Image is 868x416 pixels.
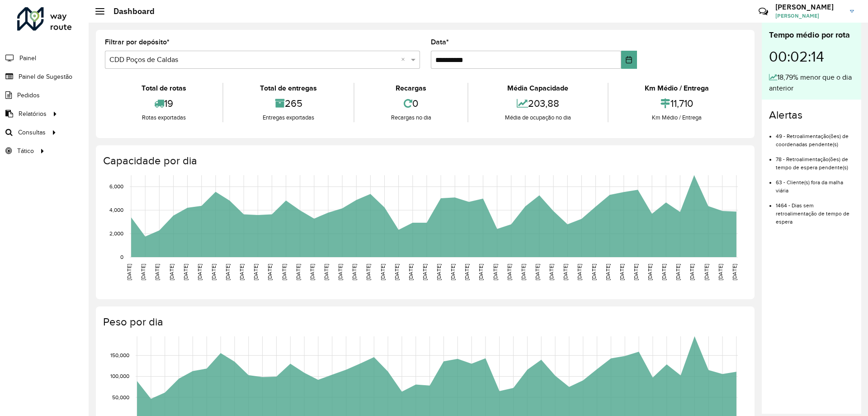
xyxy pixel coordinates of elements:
text: 0 [120,254,123,260]
text: [DATE] [534,264,540,280]
text: [DATE] [605,264,611,280]
span: Pedidos [17,91,40,100]
div: Tempo médio por rota [769,29,854,41]
div: 18,79% menor que o dia anterior [769,72,854,94]
div: Recargas [357,83,465,94]
text: [DATE] [422,264,428,280]
div: Rotas exportadas [107,113,220,122]
text: [DATE] [380,264,386,280]
div: 19 [107,94,220,113]
span: Tático [17,146,34,156]
text: [DATE] [562,264,568,280]
text: 50,000 [112,394,129,400]
text: [DATE] [675,264,681,280]
span: Clear all [401,54,409,65]
text: [DATE] [394,264,400,280]
div: 11,710 [611,94,743,113]
h4: Capacidade por dia [103,154,745,167]
text: [DATE] [703,264,709,280]
text: [DATE] [154,264,160,280]
text: [DATE] [253,264,259,280]
text: [DATE] [239,264,245,280]
text: [DATE] [323,264,329,280]
text: [DATE] [267,264,273,280]
div: Km Médio / Entrega [611,83,743,94]
li: 1464 - Dias sem retroalimentação de tempo de espera [776,195,854,226]
span: Painel de Sugestão [19,72,72,81]
label: Filtrar por depósito [105,37,170,48]
text: [DATE] [591,264,597,280]
text: [DATE] [169,264,175,280]
text: [DATE] [281,264,287,280]
text: 4,000 [109,207,123,213]
div: Recargas no dia [357,113,465,122]
h2: Dashboard [104,6,155,16]
li: 63 - Cliente(s) fora da malha viária [776,172,854,195]
text: [DATE] [211,264,217,280]
text: [DATE] [520,264,526,280]
text: [DATE] [337,264,343,280]
text: [DATE] [351,264,357,280]
div: 265 [226,94,351,113]
li: 49 - Retroalimentação(ões) de coordenadas pendente(s) [776,125,854,148]
text: [DATE] [647,264,653,280]
text: [DATE] [436,264,442,280]
span: Relatórios [19,109,47,119]
text: [DATE] [197,264,203,280]
text: [DATE] [450,264,456,280]
text: 150,000 [110,352,129,358]
div: 203,88 [471,94,605,113]
text: [DATE] [506,264,512,280]
text: [DATE] [548,264,554,280]
text: [DATE] [365,264,371,280]
text: [DATE] [295,264,301,280]
text: [DATE] [464,264,470,280]
div: 0 [357,94,465,113]
a: Contato Rápido [754,2,773,21]
text: [DATE] [408,264,414,280]
h4: Alertas [769,109,854,122]
text: [DATE] [633,264,639,280]
div: Entregas exportadas [226,113,351,122]
text: [DATE] [689,264,695,280]
h3: [PERSON_NAME] [775,3,843,11]
div: Total de entregas [226,83,351,94]
div: 00:02:14 [769,41,854,72]
text: [DATE] [478,264,484,280]
text: [DATE] [309,264,315,280]
text: 100,000 [110,373,129,379]
text: [DATE] [183,264,189,280]
text: [DATE] [140,264,146,280]
text: [DATE] [126,264,132,280]
text: [DATE] [576,264,582,280]
h4: Peso por dia [103,316,745,329]
div: Média Capacidade [471,83,605,94]
div: Km Médio / Entrega [611,113,743,122]
span: Consultas [18,128,46,137]
div: Média de ocupação no dia [471,113,605,122]
text: [DATE] [619,264,625,280]
text: 6,000 [109,184,123,190]
li: 78 - Retroalimentação(ões) de tempo de espera pendente(s) [776,148,854,172]
text: [DATE] [492,264,498,280]
text: [DATE] [225,264,231,280]
span: [PERSON_NAME] [775,12,843,20]
text: [DATE] [731,264,737,280]
label: Data [431,37,449,48]
text: [DATE] [661,264,667,280]
span: Painel [19,53,36,63]
text: 2,000 [109,230,123,236]
div: Total de rotas [107,83,220,94]
text: [DATE] [717,264,723,280]
button: Choose Date [621,51,637,69]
